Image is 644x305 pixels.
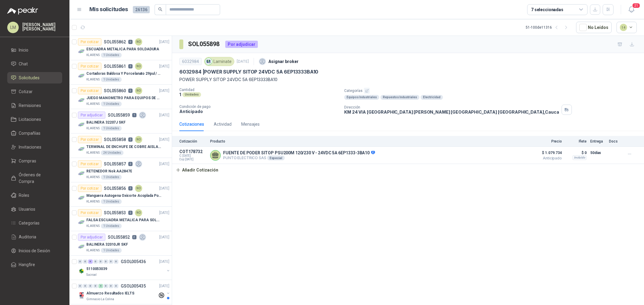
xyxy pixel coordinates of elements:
[86,120,126,125] p: BALINERA 32207J SKF
[93,284,98,288] div: 0
[78,284,82,288] div: 0
[78,146,85,153] img: Company Logo
[182,92,201,97] div: Unidades
[19,261,35,268] span: Hangfire
[609,139,621,143] p: Docs
[78,282,171,302] a: 0 0 0 0 4 0 0 0 GSOL005435[DATE] Company LogoAlmuerzo Resultados IELTSGimnasio La Colina
[159,161,169,167] p: [DATE]
[268,58,299,65] p: Asignar broker
[69,134,172,158] a: Por cotizarSOL0558580NO[DATE] Company LogoTERMINAL DE ENCHUFE DE COBRE AISLADO PARA 12AWGKLARENS2...
[566,139,587,143] p: Flete
[159,39,169,45] p: [DATE]
[19,144,41,150] span: Invitaciones
[86,242,128,247] p: BALINERA 32010JR SKF
[135,87,142,94] div: NO
[78,219,85,226] img: Company Logo
[572,155,587,160] div: Incluido
[101,199,122,204] div: 1 Unidades
[617,22,637,33] button: 14
[159,64,169,69] p: [DATE]
[188,39,220,49] h3: SOL055898
[19,47,28,53] span: Inicio
[86,193,162,199] p: Manguera Autogena Oxicorte Acoplada Por 10 Metros
[86,95,162,101] p: JUEGO MANOMETRO PARA EQUIPOS DE ARGON Y OXICORTE VICTOR
[19,130,40,137] span: Compañías
[78,136,101,143] div: Por cotizar
[78,160,101,168] div: Por cotizar
[179,69,318,75] p: 6032984 | POWER SUPPLY SITOP 24VDC 5A 6EP13333BA10
[380,95,419,100] div: Repuestos Industriales
[86,53,100,58] p: KLARENS
[590,139,605,143] p: Entrega
[205,58,212,65] img: Company Logo
[128,162,133,166] p: 0
[19,158,36,164] span: Compras
[101,175,122,180] div: 1 Unidades
[78,121,85,128] img: Company Logo
[69,231,172,256] a: Por adjudicarSOL0558522[DATE] Company LogoBALINERA 32010JR SKFKLARENS1 Unidades
[344,109,559,115] p: KM 24 VIA [GEOGRAPHIC_DATA] [PERSON_NAME] [GEOGRAPHIC_DATA] [GEOGRAPHIC_DATA] , Cauca
[86,217,162,223] p: FALSA ESCUADRA METALICA PARA SOLDADIRA
[237,59,249,64] p: [DATE]
[214,121,232,127] div: Actividad
[159,234,169,240] p: [DATE]
[179,154,207,158] span: C: [DATE]
[101,102,122,106] div: 1 Unidades
[78,112,105,119] div: Por adjudicar
[135,209,142,216] div: NO
[86,102,100,106] p: KLARENS
[98,259,103,264] div: 0
[626,4,637,15] button: 21
[101,53,122,58] div: 1 Unidades
[78,292,85,299] img: Company Logo
[7,7,38,14] img: Logo peakr
[159,186,169,191] p: [DATE]
[101,77,122,82] div: 1 Unidades
[132,113,136,117] p: 1
[576,22,612,33] button: No Leídos
[179,158,207,161] span: Exp: [DATE]
[132,235,136,239] p: 2
[86,248,100,253] p: KLARENS
[179,88,339,92] p: Cantidad
[172,164,222,176] button: Añadir Cotización
[7,245,62,256] a: Inicios de Sesión
[128,40,133,44] p: 0
[78,209,101,216] div: Por cotizar
[19,88,33,95] span: Cotizar
[179,109,339,114] p: Anticipado
[179,149,207,154] p: COT178732
[7,72,62,83] a: Solicitudes
[69,36,172,60] a: Por cotizarSOL0558620NO[DATE] Company LogoESCUADRA METALICA PARA SOLDADURAKLARENS1 Unidades
[223,156,375,160] p: PUNTO ELECTRICO SAS
[78,87,101,94] div: Por cotizar
[69,109,172,134] a: Por adjudicarSOL0558591[DATE] Company LogoBALINERA 32207J SKFKLARENS1 Unidades
[135,63,142,70] div: NO
[19,116,41,123] span: Licitaciones
[344,95,379,100] div: Equipos Industriales
[83,284,88,288] div: 0
[78,194,85,202] img: Company Logo
[632,3,640,8] span: 21
[78,48,85,55] img: Company Logo
[86,46,159,52] p: ESCUADRA METALICA PARA SOLDADURA
[241,121,260,127] div: Mensajes
[86,272,97,277] p: Sucroal
[86,224,100,228] p: KLARENS
[114,259,118,264] div: 0
[78,97,85,104] img: Company Logo
[7,259,62,270] a: Hangfire
[78,234,105,241] div: Por adjudicar
[179,76,637,83] p: POWER SUPPLY SITOP 24VDC 5A 6EP13333BA10
[7,114,62,125] a: Licitaciones
[69,182,172,207] a: Por cotizarSOL0558560NO[DATE] Company LogoManguera Autogena Oxicorte Acoplada Por 10 MetrosKLAREN...
[7,155,62,167] a: Compras
[19,192,29,199] span: Roles
[104,211,126,215] p: SOL055853
[532,149,562,156] span: $ 1.079.734
[135,136,142,143] div: NO
[86,266,107,272] p: 5110053039
[114,284,118,288] div: 0
[86,150,100,155] p: KLARENS
[98,284,103,288] div: 4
